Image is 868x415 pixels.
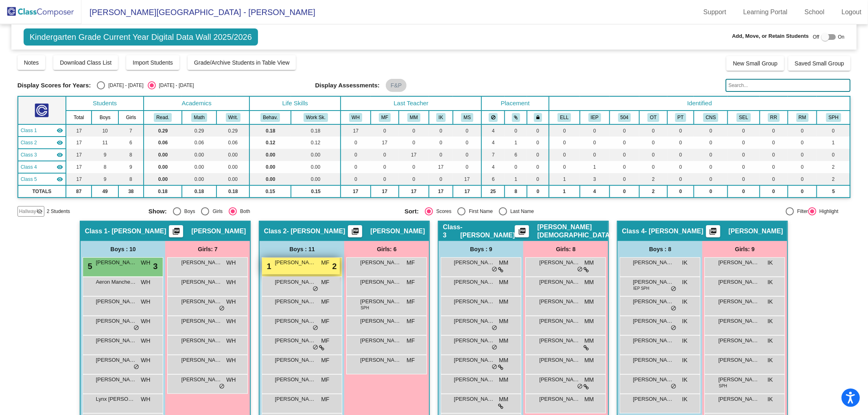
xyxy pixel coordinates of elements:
span: [PERSON_NAME] [360,259,401,267]
th: Keep with students [505,111,527,124]
td: 0.00 [291,161,341,173]
td: 0 [694,149,728,161]
td: 0 [371,173,399,185]
span: [PERSON_NAME] [370,227,425,235]
td: 0 [728,137,759,149]
td: 0 [728,185,759,198]
span: [PERSON_NAME][GEOGRAPHIC_DATA] - [PERSON_NAME] [81,6,315,19]
td: TOTALS [18,185,66,198]
td: 8 [118,173,144,185]
button: ELL [558,113,571,122]
span: [PERSON_NAME][DEMOGRAPHIC_DATA] [537,223,612,239]
button: New Small Group [726,56,784,71]
td: 4 [481,161,505,173]
td: 7 [481,149,505,161]
button: CNS [703,113,718,122]
button: SEL [737,113,750,122]
td: 17 [453,185,481,198]
span: Class 3 [443,223,460,239]
td: 4 [481,137,505,149]
td: 17 [341,124,371,137]
button: MM [407,113,420,122]
span: MM [499,259,508,267]
mat-icon: picture_as_pdf [171,227,181,239]
th: Keep with teacher [527,111,549,124]
td: 0.29 [182,124,216,137]
td: Isabella Kosier - Bella Kosier [18,161,66,173]
td: 0.00 [182,149,216,161]
td: 7 [118,124,144,137]
div: [DATE] - [DATE] [156,82,194,89]
td: 0 [549,137,580,149]
th: Mackenzie Flower [371,111,399,124]
span: MF [407,259,415,267]
td: 0 [667,124,694,137]
mat-chip: F&P [386,79,407,92]
td: 0.00 [291,149,341,161]
td: 11 [92,137,118,149]
div: [DATE] - [DATE] [105,82,143,89]
input: Search... [726,79,851,92]
td: 0 [580,149,610,161]
button: Notes [17,55,46,70]
td: 4 [481,124,505,137]
mat-radio-group: Select an option [404,207,654,215]
td: 17 [66,161,92,173]
td: 0 [639,137,667,149]
span: New Small Group [733,60,778,67]
td: 17 [399,185,429,198]
a: Learning Portal [737,6,794,19]
td: 0 [527,124,549,137]
td: 0 [667,137,694,149]
td: 0 [694,161,728,173]
td: 0 [694,124,728,137]
th: Megan Soule-Oneto [453,111,481,124]
span: Class 4 [622,227,645,235]
td: 0.15 [291,185,341,198]
span: Display Scores for Years: [17,82,91,89]
td: 0 [760,185,788,198]
div: Boys : 8 [618,241,702,257]
th: Students [66,96,144,111]
span: Class 2 [21,139,37,146]
td: 1 [505,137,527,149]
button: Import Students [126,55,179,70]
td: 9 [92,173,118,185]
th: Boys [92,111,118,124]
span: Class 1 [21,127,37,134]
td: 0 [527,173,549,185]
td: 0 [371,124,399,137]
span: Download Class List [60,59,112,66]
td: 17 [429,161,453,173]
button: RR [768,113,780,122]
td: 0 [527,149,549,161]
mat-icon: visibility [57,139,63,146]
mat-icon: visibility [57,152,63,158]
td: 0 [399,161,429,173]
div: Boys : 9 [439,241,523,257]
td: 0.06 [182,137,216,149]
td: 17 [371,185,399,198]
td: 0 [549,124,580,137]
button: IEP [588,113,601,122]
div: Both [237,208,250,215]
td: 0.00 [216,149,249,161]
button: Download Class List [53,55,118,70]
th: Remedial Reading (Currently Receives) [760,111,788,124]
td: 6 [118,137,144,149]
span: Class 3 [21,151,37,159]
td: 0.00 [291,173,341,185]
a: Support [697,6,733,19]
td: 0 [610,149,640,161]
td: 17 [399,149,429,161]
a: School [798,6,831,19]
th: 504 Plan (Currently has a 504 Plan) [610,111,640,124]
td: 0 [341,173,371,185]
th: Academics [144,96,250,111]
mat-radio-group: Select an option [149,207,398,215]
td: 0 [549,149,580,161]
mat-icon: visibility [57,176,63,183]
span: 2 Students [47,208,70,215]
span: Class 5 [21,176,37,183]
mat-icon: visibility_off [36,208,43,215]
